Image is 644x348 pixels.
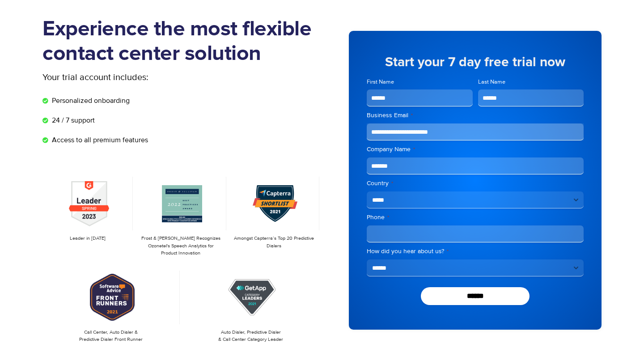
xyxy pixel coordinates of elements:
label: Country [367,179,584,188]
p: Auto Dialer, Predictive Dialer & Call Center Category Leader [187,329,315,344]
p: Call Center, Auto Dialer & Predictive Dialer Front Runner [47,329,175,344]
span: 24 / 7 support [50,115,95,126]
label: Last Name [478,78,584,86]
span: Access to all premium features [50,135,148,145]
p: Amongst Capterra’s Top 20 Predictive Dialers [233,235,315,250]
span: Personalized onboarding [50,95,130,106]
p: Leader in [DATE] [47,235,128,242]
label: Business Email [367,111,584,120]
h1: Experience the most flexible contact center solution [42,17,322,66]
h5: Start your 7 day free trial now [367,55,584,69]
label: Company Name [367,145,584,154]
label: First Name [367,78,473,86]
label: How did you hear about us? [367,247,584,256]
p: Your trial account includes: [42,71,255,84]
p: Frost & [PERSON_NAME] Recognizes Ozonetel's Speech Analytics for Product Innovation [140,235,221,257]
label: Phone [367,213,584,222]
